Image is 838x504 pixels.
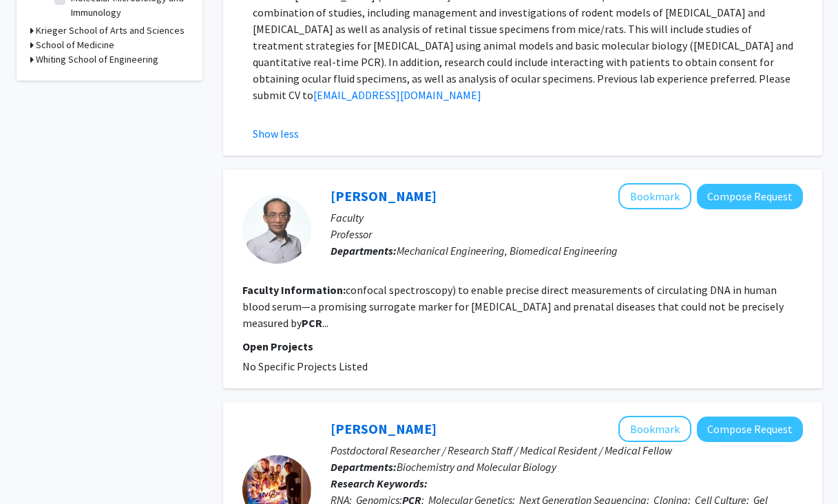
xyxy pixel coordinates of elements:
span: No Specific Projects Listed [242,359,368,373]
a: [PERSON_NAME] [331,187,437,204]
button: Compose Request to Changhe Ji [697,417,803,442]
button: Show less [253,125,299,142]
b: Departments: [331,460,397,474]
h3: Krieger School of Arts and Sciences [36,23,185,38]
fg-read-more: confocal spectroscopy) to enable precise direct measurements of circulating DNA in human blood se... [242,283,784,330]
b: Research Keywords: [331,476,428,490]
b: Faculty Information: [242,283,346,297]
b: PCR [302,316,322,330]
p: Postdoctoral Researcher / Research Staff / Medical Resident / Medical Fellow [331,442,803,459]
button: Add Changhe Ji to Bookmarks [618,416,691,442]
button: Compose Request to Jeff Wang [697,184,803,209]
p: Professor [331,226,803,242]
span: Mechanical Engineering, Biomedical Engineering [397,244,618,258]
p: Faculty [331,209,803,226]
span: Biochemistry and Molecular Biology [397,460,556,474]
button: Add Jeff Wang to Bookmarks [618,183,691,209]
h3: School of Medicine [36,38,114,52]
p: Open Projects [242,338,803,355]
h3: Whiting School of Engineering [36,52,158,67]
iframe: Chat [10,442,59,494]
b: Departments: [331,244,397,258]
a: [PERSON_NAME] [331,420,437,437]
a: [EMAIL_ADDRESS][DOMAIN_NAME] [313,88,481,102]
